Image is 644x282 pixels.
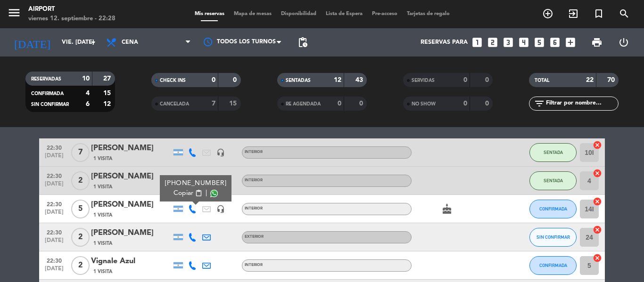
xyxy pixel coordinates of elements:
strong: 15 [103,90,113,97]
strong: 0 [485,100,491,107]
span: RESERVADAS [31,77,61,81]
i: looks_4 [518,36,530,48]
strong: 27 [103,75,113,82]
span: | [206,188,207,198]
i: search [619,8,630,19]
span: CHECK INS [160,78,186,83]
strong: 70 [607,77,617,83]
strong: 4 [86,90,90,97]
span: 22:30 [42,142,66,153]
div: Airport [28,5,116,14]
div: Vignale Azul [91,255,171,267]
span: 22:30 [42,170,66,181]
span: INTERIOR [245,150,263,154]
i: filter_list [534,98,545,109]
i: looks_two [487,36,499,48]
strong: 6 [86,101,90,107]
div: [PERSON_NAME] [91,170,171,183]
div: [PERSON_NAME] [91,227,171,239]
i: cancel [593,169,602,178]
span: NO SHOW [412,102,436,106]
i: cake [441,203,453,215]
div: [PERSON_NAME] [91,142,171,154]
button: Copiarcontent_paste [173,188,202,198]
div: [PHONE_NUMBER] [165,178,227,188]
strong: 0 [233,77,239,83]
strong: 0 [338,100,341,107]
span: Disponibilidad [276,11,321,16]
i: looks_6 [549,36,561,48]
i: cancel [593,225,602,234]
span: 1 Visita [93,211,112,219]
strong: 43 [355,77,365,83]
span: [DATE] [42,237,66,248]
strong: 22 [586,77,594,83]
span: 1 Visita [93,268,112,275]
i: cancel [593,140,602,150]
strong: 0 [463,100,467,107]
i: power_settings_new [618,37,629,48]
span: 22:30 [42,226,66,237]
strong: 0 [359,100,365,107]
i: looks_5 [533,36,545,48]
span: INTERIOR [245,207,263,210]
i: cancel [593,253,602,263]
i: arrow_drop_down [88,37,99,48]
span: Pre-acceso [367,11,402,16]
input: Filtrar por nombre... [545,98,618,109]
i: headset_mic [216,148,225,157]
span: SIN CONFIRMAR [31,102,69,107]
span: 22:30 [42,255,66,266]
span: pending_actions [297,37,308,48]
span: INTERIOR [245,263,263,267]
span: CONFIRMADA [539,206,567,211]
span: Reservas para [421,39,468,46]
i: add_box [564,36,577,48]
span: [DATE] [42,181,66,192]
i: looks_3 [502,36,514,48]
span: 2 [71,228,90,247]
span: 1 Visita [93,183,112,191]
div: LOG OUT [610,28,637,56]
strong: 10 [82,75,90,82]
span: content_paste [195,190,202,197]
span: 2 [71,171,90,190]
button: CONFIRMADA [529,256,577,275]
span: 5 [71,200,90,218]
span: [DATE] [42,209,66,220]
strong: 0 [212,77,215,83]
button: SIN CONFIRMAR [529,228,577,247]
strong: 0 [485,77,491,83]
span: SIN CONFIRMAR [537,234,570,240]
i: looks_one [471,36,483,48]
i: cancel [593,197,602,206]
i: exit_to_app [568,8,579,19]
span: EXTERIOR [245,235,264,239]
strong: 0 [463,77,467,83]
i: turned_in_not [593,8,604,19]
span: INTERIOR [245,178,263,182]
i: [DATE] [7,32,57,53]
span: SENTADA [544,178,563,183]
span: RE AGENDADA [286,102,321,106]
span: CONFIRMADA [539,263,567,268]
span: Mis reservas [190,11,229,16]
button: CONFIRMADA [529,200,577,218]
button: menu [7,6,21,23]
span: [DATE] [42,153,66,163]
button: SENTADA [529,143,577,162]
strong: 12 [334,77,341,83]
span: SERVIDAS [412,78,435,83]
i: headset_mic [216,205,225,213]
div: viernes 12. septiembre - 22:28 [28,14,116,24]
span: Cena [122,39,138,46]
span: SENTADAS [286,78,311,83]
span: SENTADA [544,150,563,155]
i: add_circle_outline [542,8,553,19]
span: print [591,37,603,48]
strong: 12 [103,101,113,107]
span: 22:30 [42,198,66,209]
i: menu [7,6,21,20]
span: Tarjetas de regalo [402,11,454,16]
span: 7 [71,143,90,162]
